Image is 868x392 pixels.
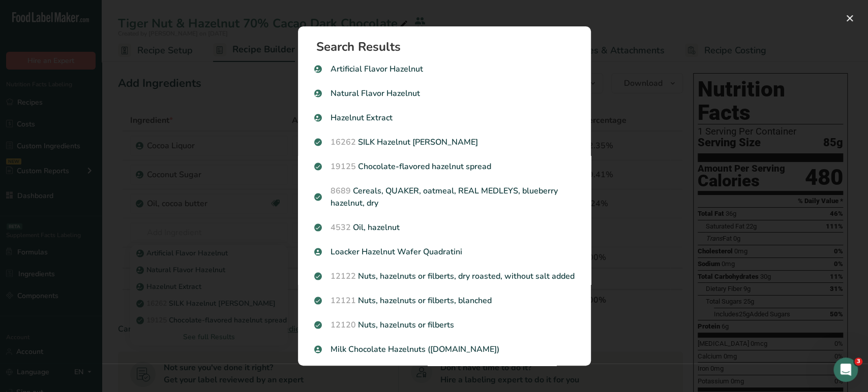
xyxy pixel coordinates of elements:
p: Artificial Flavor Hazelnut [314,63,575,75]
iframe: Intercom live chat [833,357,858,382]
span: 12122 [331,271,356,282]
p: Nuts, hazelnuts or filberts, dry roasted, without salt added [314,270,575,282]
p: Nuts, hazelnuts or filberts [314,319,575,331]
p: Milk Chocolate Hazelnuts ([DOMAIN_NAME]) [314,343,575,355]
p: Hazelnut Extract [314,112,575,124]
p: Oil, hazelnut [314,221,575,234]
span: 3 [854,357,862,366]
p: Chocolate-flavored hazelnut spread [314,160,575,173]
p: Loacker Hazelnut Wafer Quadratini [314,246,575,258]
span: 8689 [331,185,351,197]
h1: Search Results [316,41,581,53]
p: SILK Hazelnut [PERSON_NAME] [314,136,575,148]
span: 4532 [331,222,351,233]
span: 19125 [331,161,356,172]
p: Nuts, hazelnuts or filberts, blanched [314,295,575,307]
span: 16262 [331,137,356,148]
span: 12121 [331,295,356,306]
span: 12120 [331,319,356,331]
p: Natural Flavor Hazelnut [314,87,575,100]
p: Cereals, QUAKER, oatmeal, REAL MEDLEYS, blueberry hazelnut, dry [314,185,575,209]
